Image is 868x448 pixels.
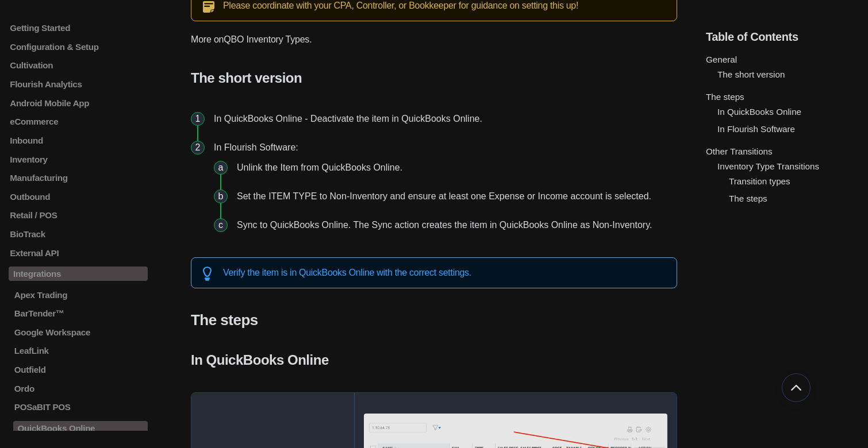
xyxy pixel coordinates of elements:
li: Set the ITEM TYPE to Non-Inventory and ensure at least one Expense or Income account is selected. [232,182,673,211]
p: LeafLink [13,346,148,356]
a: In Flourish Software [717,124,795,134]
a: Getting Started [9,23,148,33]
a: QBO Inventory Types [224,34,309,44]
a: In QuickBooks Online [717,107,801,117]
p: More on . [191,32,677,47]
section: Table of Contents [706,11,859,431]
p: QuickBooks Online [13,421,148,435]
p: Outfield [13,365,148,374]
a: Cultivation [9,60,148,70]
p: Google Workspace [13,327,148,337]
a: Google Workspace [9,327,148,337]
a: Apex Trading [9,290,148,300]
a: Inventory [9,155,148,164]
li: Sync to QuickBooks Online. The Sync action creates the item in QuickBooks Online as Non-Inventory. [232,211,673,240]
h5: Table of Contents [706,30,859,44]
a: Other Transitions [706,146,773,156]
li: Unlink the Item from QuickBooks Online. [232,153,673,182]
a: Ordo [9,384,148,393]
a: Outbound [9,192,148,202]
a: The steps [706,92,744,102]
a: Android Mobile App [9,98,148,108]
a: eCommerce [9,117,148,126]
p: BarTender™ [13,308,148,318]
a: Manufacturing [9,173,148,183]
button: Go back to top of document [782,373,811,402]
h4: In QuickBooks Online [191,352,677,368]
a: QuickBooks Online [9,421,148,435]
a: Transition types [729,176,790,186]
a: External API [9,248,148,258]
a: Configuration & Setup [9,42,148,52]
a: General [706,55,737,64]
p: Ordo [13,384,148,393]
a: Integrations [9,267,148,281]
a: Flourish Analytics [9,79,148,89]
a: The steps [729,194,767,203]
li: In Flourish Software: [209,133,677,248]
p: Apex Trading [13,290,148,300]
a: LeafLink [9,346,148,356]
a: BioTrack [9,229,148,239]
li: In QuickBooks Online - Deactivate the item in QuickBooks Online. [209,105,677,133]
h3: The steps [191,311,677,329]
a: BarTender™ [9,308,148,318]
a: Inventory Type Transitions [717,161,819,171]
a: Outfield [9,365,148,374]
div: Verify the item is in QuickBooks Online with the correct settings. [191,257,677,288]
p: POSaBIT POS [13,402,148,412]
h4: The short version [191,70,677,86]
a: Inbound [9,136,148,145]
a: Retail / POS [9,210,148,220]
a: The short version [717,69,785,79]
a: POSaBIT POS [9,402,148,412]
